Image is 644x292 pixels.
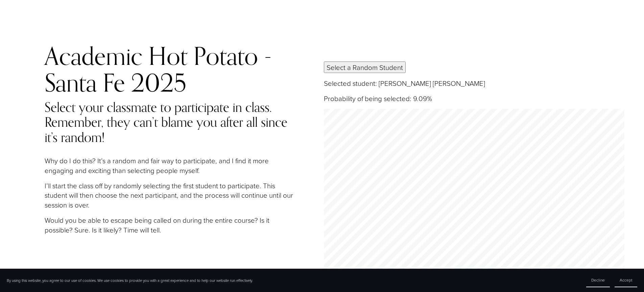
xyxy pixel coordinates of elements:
p: Probability of being selected: 9.09% [324,94,625,103]
p: I’ll start the class off by randomly selecting the first student to participate. This student wil... [45,181,295,210]
p: Selected student: [PERSON_NAME] [PERSON_NAME] [324,78,625,88]
span: Accept [620,277,632,283]
button: Accept [615,273,637,287]
h2: Academic Hot Potato - Santa Fe 2025 [45,43,295,96]
p: Would you be able to escape being called on during the entire course? Is it possible? Sure. Is it... [45,215,295,235]
h4: Select your classmate to participate in class. Remember, they can’t blame you after all since it’... [45,100,295,145]
p: Why do I do this? It’s a random and fair way to participate, and I find it more engaging and exci... [45,156,295,175]
span: Decline [591,277,605,283]
button: Decline [586,273,610,287]
p: By using this website, you agree to our use of cookies. We use cookies to provide you with a grea... [7,278,253,283]
button: Select a Random Student [324,62,406,73]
